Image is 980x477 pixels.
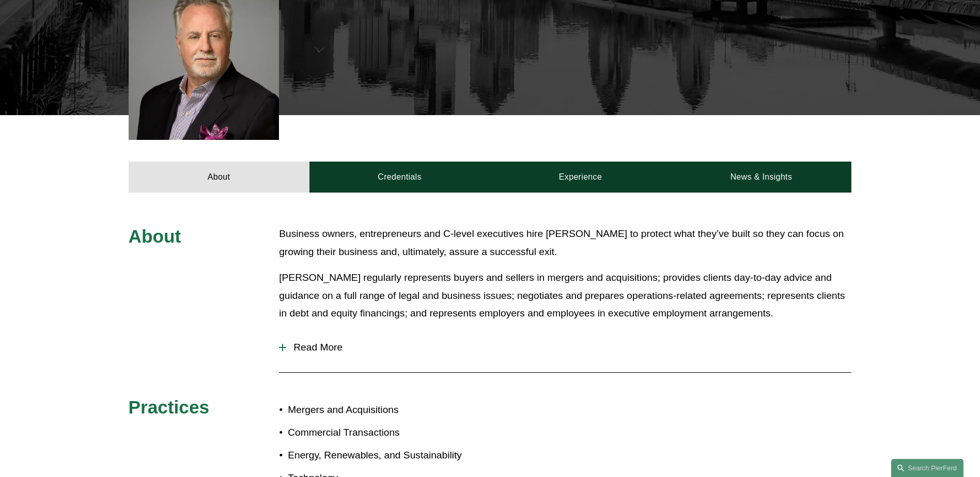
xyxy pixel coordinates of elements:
[288,424,490,442] p: Commercial Transactions
[129,397,210,417] span: Practices
[891,459,963,477] a: Search this site
[129,162,309,193] a: About
[671,162,851,193] a: News & Insights
[279,334,851,361] button: Read More
[129,226,181,246] span: About
[279,269,851,323] p: [PERSON_NAME] regularly represents buyers and sellers in mergers and acquisitions; provides clien...
[309,162,490,193] a: Credentials
[288,447,490,465] p: Energy, Renewables, and Sustainability
[490,162,671,193] a: Experience
[279,225,851,261] p: Business owners, entrepreneurs and C-level executives hire [PERSON_NAME] to protect what they’ve ...
[288,401,490,419] p: Mergers and Acquisitions
[286,342,851,353] span: Read More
